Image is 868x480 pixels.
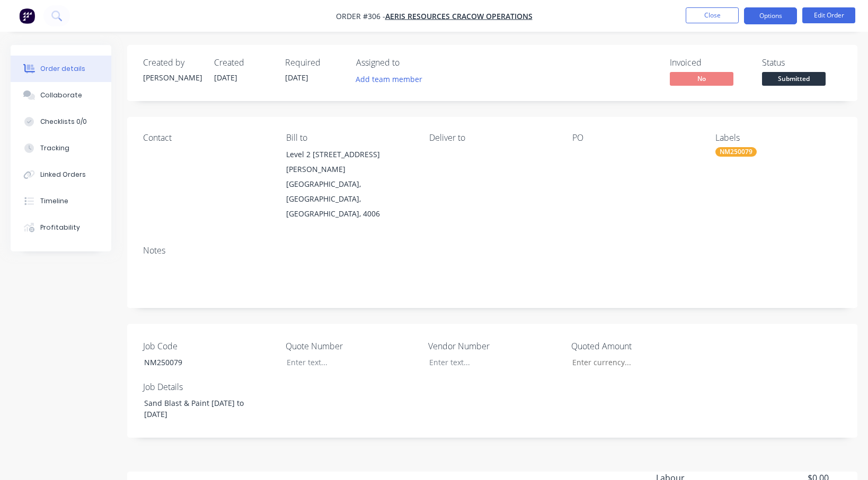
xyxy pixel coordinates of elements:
[670,58,749,68] div: Invoiced
[571,340,704,352] label: Quoted Amount
[428,340,561,352] label: Vendor Number
[286,133,412,143] div: Bill to
[762,72,826,85] span: Submitted
[40,196,68,206] div: Timeline
[563,355,703,370] input: Enter currency...
[40,64,85,74] div: Order details
[385,11,533,21] a: Aeris Resources Cracow Operations
[136,395,268,422] div: Sand Blast & Paint [DATE] to [DATE]
[40,117,87,126] div: Checklists 0/0
[11,214,111,241] button: Profitability
[11,82,111,108] button: Collaborate
[143,381,276,393] label: Job Details
[744,7,797,24] button: Options
[143,58,201,68] div: Created by
[762,72,826,88] button: Submitted
[11,56,111,82] button: Order details
[40,170,86,179] div: Linked Orders
[715,147,757,157] div: NM250079
[136,355,268,370] div: NM250079
[40,143,69,153] div: Tracking
[143,72,201,83] div: [PERSON_NAME]
[40,223,80,232] div: Profitability
[356,58,462,68] div: Assigned to
[686,7,739,23] button: Close
[286,340,418,352] label: Quote Number
[11,135,111,161] button: Tracking
[285,58,343,68] div: Required
[40,90,82,100] div: Collaborate
[336,11,385,21] span: Order #306 -
[350,72,428,86] button: Add team member
[429,133,555,143] div: Deliver to
[762,58,842,68] div: Status
[11,188,111,214] button: Timeline
[286,147,412,221] div: Level 2 [STREET_ADDRESS][PERSON_NAME][GEOGRAPHIC_DATA], [GEOGRAPHIC_DATA], [GEOGRAPHIC_DATA], 4006
[11,161,111,188] button: Linked Orders
[214,58,272,68] div: Created
[143,340,276,352] label: Job Code
[572,133,698,143] div: PO
[214,73,237,83] span: [DATE]
[286,177,412,221] div: [GEOGRAPHIC_DATA], [GEOGRAPHIC_DATA], [GEOGRAPHIC_DATA], 4006
[286,147,412,177] div: Level 2 [STREET_ADDRESS][PERSON_NAME]
[802,7,855,23] button: Edit Order
[715,133,842,143] div: Labels
[11,108,111,135] button: Checklists 0/0
[143,133,269,143] div: Contact
[285,73,308,83] span: [DATE]
[19,8,35,24] img: Factory
[670,72,733,85] span: No
[356,72,428,86] button: Add team member
[143,246,842,256] div: Notes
